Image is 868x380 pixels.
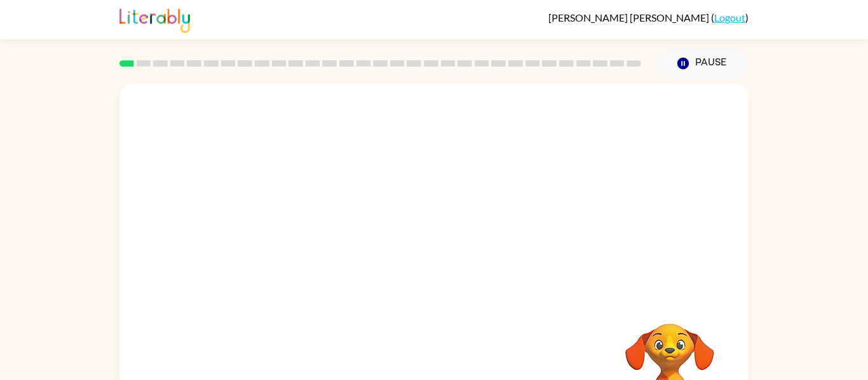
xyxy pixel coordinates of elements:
[119,5,190,33] img: Literably
[714,11,745,23] a: Logout
[548,11,749,23] div: ( )
[548,11,711,23] span: [PERSON_NAME] [PERSON_NAME]
[656,49,749,78] button: Pause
